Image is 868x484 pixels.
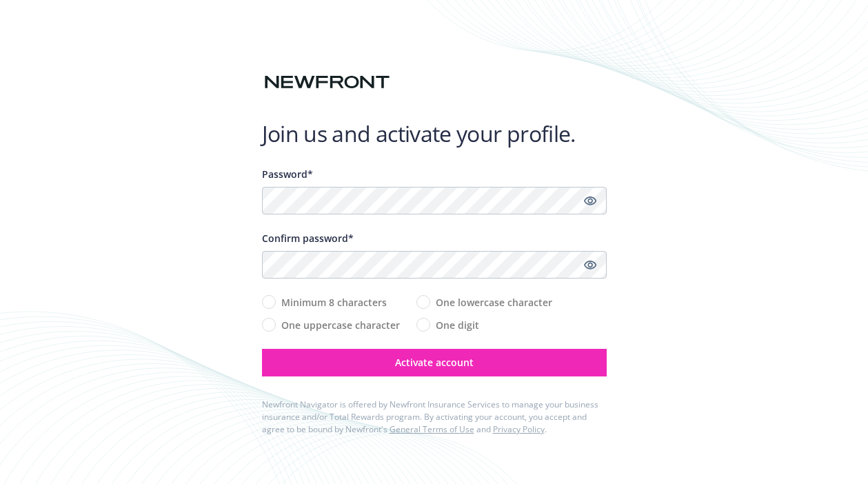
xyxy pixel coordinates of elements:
a: Privacy Policy [493,423,545,435]
img: Newfront logo [262,70,392,94]
span: Password* [262,168,313,181]
input: Confirm your unique password... [262,251,607,279]
a: Show password [582,192,598,209]
h1: Join us and activate your profile. [262,120,607,148]
span: Activate account [395,356,474,369]
a: General Terms of Use [390,423,474,435]
span: Minimum 8 characters [281,295,387,310]
div: Newfront Navigator is offered by Newfront Insurance Services to manage your business insurance an... [262,399,607,436]
span: One uppercase character [281,318,400,332]
button: Activate account [262,349,607,376]
span: Confirm password* [262,232,354,245]
span: One digit [436,318,479,332]
a: Show password [582,256,598,273]
input: Enter a unique password... [262,187,607,214]
span: One lowercase character [436,295,552,310]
